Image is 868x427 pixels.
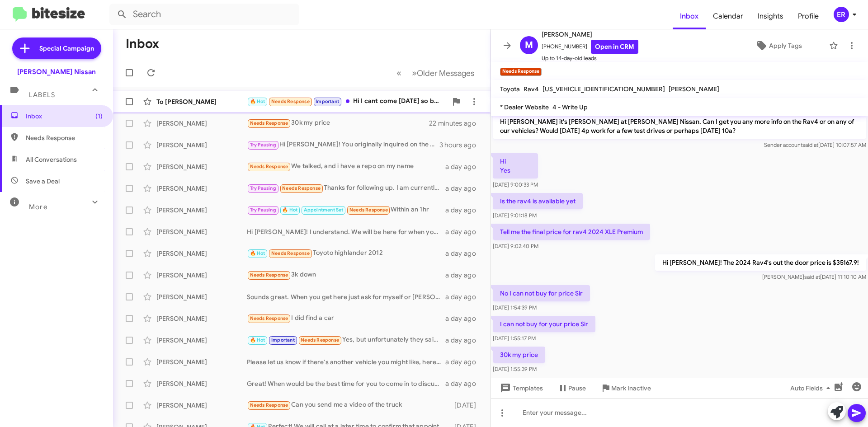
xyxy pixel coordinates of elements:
[493,153,538,178] p: Hi Yes
[247,400,450,410] div: Can you send me a video of the truck
[247,248,445,258] div: Toyoto highlander 2012
[439,141,483,150] div: 3 hours ago
[493,224,650,240] p: Tell me the final price for rav4 2024 XLE Premium
[412,67,417,79] span: »
[445,271,483,280] div: a day ago
[250,185,276,191] span: Try Pausing
[706,3,750,29] span: Calendar
[250,250,265,256] span: 🔥 Hot
[156,97,247,106] div: To [PERSON_NAME]
[250,272,288,278] span: Needs Response
[611,380,651,396] span: Mark Inactive
[250,164,288,169] span: Needs Response
[669,85,719,93] span: [PERSON_NAME]
[791,3,826,29] a: Profile
[247,161,445,172] div: We talked, and i have a repo on my name
[26,112,103,121] span: Inbox
[95,112,103,121] span: (1)
[542,40,638,54] span: [PHONE_NUMBER]
[156,249,247,258] div: [PERSON_NAME]
[271,99,310,104] span: Needs Response
[445,379,483,388] div: a day ago
[250,315,288,321] span: Needs Response
[247,205,445,215] div: Within an 1hr
[282,185,321,191] span: Needs Response
[762,273,866,280] span: [PERSON_NAME] [DATE] 11:10:10 AM
[591,40,638,54] a: Open in CRM
[493,316,595,332] p: I can not buy for your price Sir
[493,193,583,209] p: Is the rav4 is available yet
[39,44,94,53] span: Special Campaign
[493,335,536,342] span: [DATE] 1:55:17 PM
[156,184,247,193] div: [PERSON_NAME]
[804,273,820,280] span: said at
[732,38,825,54] button: Apply Tags
[445,292,483,301] div: a day ago
[396,67,401,79] span: «
[17,67,96,76] div: [PERSON_NAME] Nissan
[417,68,474,78] span: Older Messages
[247,313,445,324] div: I did find a car
[156,206,247,215] div: [PERSON_NAME]
[802,141,818,148] span: said at
[26,155,77,164] span: All Conversations
[542,85,665,93] span: [US_VEHICLE_IDENTIFICATION_NUMBER]
[498,380,543,396] span: Templates
[156,314,247,323] div: [PERSON_NAME]
[493,181,538,188] span: [DATE] 9:00:33 PM
[247,357,445,366] div: Please let us know if there's another vehicle you might like, here is our website. [URL][DOMAIN_N...
[392,64,480,82] nav: Page navigation example
[156,119,247,128] div: [PERSON_NAME]
[250,207,276,213] span: Try Pausing
[750,3,791,29] a: Insights
[493,347,545,363] p: 30k my price
[445,249,483,258] div: a day ago
[271,250,310,256] span: Needs Response
[445,314,483,323] div: a day ago
[593,380,658,396] button: Mark Inactive
[542,54,638,63] span: Up to 14-day-old leads
[126,37,159,51] h1: Inbox
[429,119,483,128] div: 22 minutes ago
[445,227,483,236] div: a day ago
[247,227,445,236] div: Hi [PERSON_NAME]! I understand. We will be here for when you are ready! Please keep us updated
[156,227,247,236] div: [PERSON_NAME]
[493,304,537,311] span: [DATE] 1:54:39 PM
[282,207,297,213] span: 🔥 Hot
[445,162,483,171] div: a day ago
[301,337,339,343] span: Needs Response
[247,335,445,345] div: Yes, but unfortunately they said I wouldn't qualify even if I traded in 2 vehicles. It was funny ...
[247,183,445,193] div: Thanks for following up. I am currently not looking. Will let you know when I'm ready
[109,4,299,25] input: Search
[445,206,483,215] div: a day ago
[156,401,247,410] div: [PERSON_NAME]
[493,113,866,139] p: Hi [PERSON_NAME] it's [PERSON_NAME] at [PERSON_NAME] Nissan. Can I get you any more info on the R...
[568,380,586,396] span: Pause
[500,103,549,111] span: * Dealer Website
[250,337,265,343] span: 🔥 Hot
[491,380,550,396] button: Templates
[525,38,533,52] span: M
[247,379,445,388] div: Great! When would be the best time for you to come in to discuss your vehicle? Let me know!
[445,357,483,366] div: a day ago
[250,402,288,408] span: Needs Response
[156,379,247,388] div: [PERSON_NAME]
[550,380,593,396] button: Pause
[26,133,103,142] span: Needs Response
[316,99,339,104] span: Important
[493,366,537,372] span: [DATE] 1:55:39 PM
[493,212,537,219] span: [DATE] 9:01:18 PM
[247,96,447,107] div: Hi I cant come [DATE] so busy sorry
[524,85,539,93] span: Rav4
[29,203,47,211] span: More
[445,184,483,193] div: a day ago
[783,380,841,396] button: Auto Fields
[250,120,288,126] span: Needs Response
[29,91,55,99] span: Labels
[156,292,247,301] div: [PERSON_NAME]
[271,337,295,343] span: Important
[673,3,706,29] a: Inbox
